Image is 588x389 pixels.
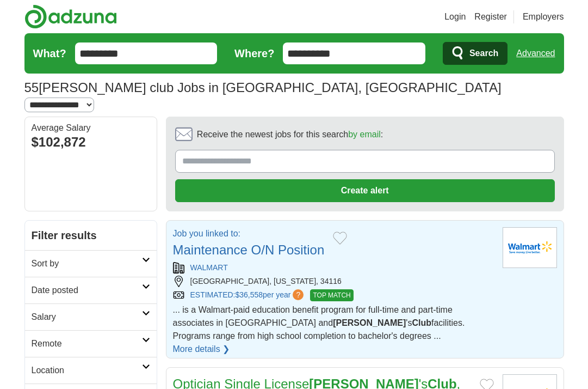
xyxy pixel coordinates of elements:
h2: Location [32,364,142,377]
span: Receive the newest jobs for this search : [197,128,383,141]
a: Login [444,10,466,23]
p: Job you linked to: [173,227,325,240]
button: Create alert [175,179,555,202]
a: Register [474,10,507,23]
a: Salary [25,303,157,330]
span: TOP MATCH [310,289,353,301]
a: WALMART [190,263,228,272]
div: Average Salary [32,124,150,132]
h2: Remote [32,337,142,350]
span: $36,558 [235,290,263,299]
label: What? [33,45,66,62]
a: by email [348,130,381,139]
span: ... is a Walmart-paid education benefit program for full-time and part-time associates in [GEOGRA... [173,305,465,341]
span: ? [293,289,304,300]
a: Advanced [516,42,555,64]
a: More details ❯ [173,343,230,356]
a: Date posted [25,277,157,303]
h1: [PERSON_NAME] club Jobs in [GEOGRAPHIC_DATA], [GEOGRAPHIC_DATA] [24,80,502,95]
span: 55 [24,78,39,98]
div: [GEOGRAPHIC_DATA], [US_STATE], 34116 [173,276,494,287]
h2: Salary [32,311,142,324]
a: ESTIMATED:$36,558per year? [190,289,306,301]
img: Adzuna logo [24,4,117,29]
a: Maintenance O/N Position [173,242,325,257]
a: Sort by [25,250,157,277]
h2: Filter results [25,221,157,250]
a: Employers [523,10,564,23]
h2: Sort by [32,257,142,270]
img: Walmart logo [503,227,557,268]
span: Search [469,42,498,64]
button: Add to favorite jobs [333,232,347,245]
a: Location [25,357,157,384]
strong: Club [412,318,431,327]
h2: Date posted [32,284,142,297]
a: Remote [25,330,157,357]
label: Where? [234,45,274,62]
button: Search [443,42,507,65]
div: $102,872 [32,132,150,152]
strong: [PERSON_NAME] [333,318,406,327]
